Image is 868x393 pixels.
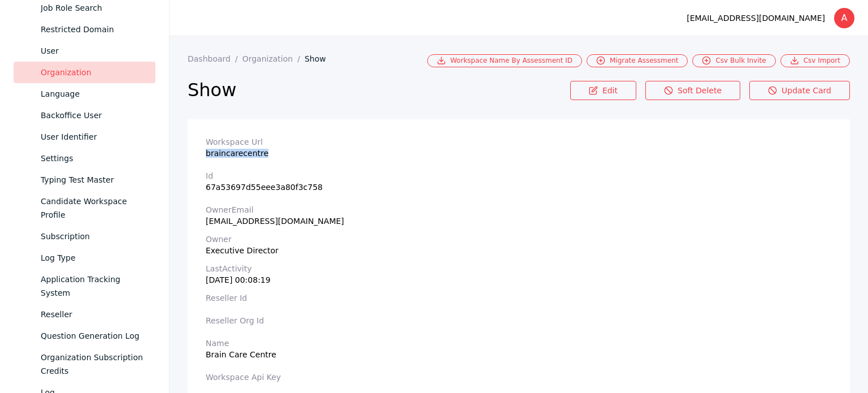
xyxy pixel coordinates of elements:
div: Job Role Search [41,1,146,15]
a: Candidate Workspace Profile [14,191,155,226]
a: Restricted Domain [14,19,155,40]
label: ownerEmail [206,205,832,214]
a: Language [14,83,155,105]
div: Settings [41,152,146,165]
div: Question Generation Log [41,329,146,343]
a: Log Type [14,247,155,269]
label: lastActivity [206,264,832,273]
div: Organization [41,66,146,79]
div: User [41,44,146,58]
div: [DATE] 00:08:19 [206,275,832,284]
a: Question Generation Log [14,325,155,347]
a: Reseller [14,304,155,325]
div: Backoffice User [41,109,146,122]
div: Log Type [41,251,146,265]
div: Organization Subscription Credits [41,351,146,378]
a: User Identifier [14,126,155,148]
label: Id [206,171,832,180]
div: User Identifier [41,130,146,144]
a: Organization Subscription Credits [14,347,155,382]
a: Subscription [14,226,155,247]
label: Workspace Api Key [206,373,832,382]
div: A [834,8,854,28]
a: Backoffice User [14,105,155,126]
section: 67a53697d55eee3a80f3c758 [206,171,832,192]
label: owner [206,235,832,244]
label: Workspace Url [206,137,832,146]
div: Restricted Domain [41,23,146,36]
a: Workspace Name By Assessment ID [427,54,582,67]
a: Soft Delete [645,81,740,100]
a: Typing Test Master [14,169,155,191]
a: Organization [242,54,305,63]
label: Reseller Org Id [206,316,832,325]
a: Csv Import [780,54,850,67]
h2: Show [188,79,570,101]
div: Subscription [41,230,146,243]
div: Application Tracking System [41,273,146,300]
a: Update Card [749,81,850,100]
a: Csv Bulk Invite [692,54,775,67]
label: Reseller Id [206,293,832,303]
a: Organization [14,62,155,83]
a: User [14,40,155,62]
a: Edit [570,81,636,100]
section: Brain Care Centre [206,339,832,359]
a: Show [305,54,335,63]
label: Name [206,339,832,348]
a: Application Tracking System [14,269,155,304]
div: Executive Director [206,246,832,255]
a: Dashboard [188,54,242,63]
div: Language [41,87,146,101]
div: Candidate Workspace Profile [41,195,146,222]
a: Migrate Assessment [587,54,688,67]
section: braincarecentre [206,137,832,158]
div: [EMAIL_ADDRESS][DOMAIN_NAME] [206,217,832,226]
a: Settings [14,148,155,169]
div: [EMAIL_ADDRESS][DOMAIN_NAME] [687,11,825,25]
div: Reseller [41,308,146,321]
div: Typing Test Master [41,173,146,187]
